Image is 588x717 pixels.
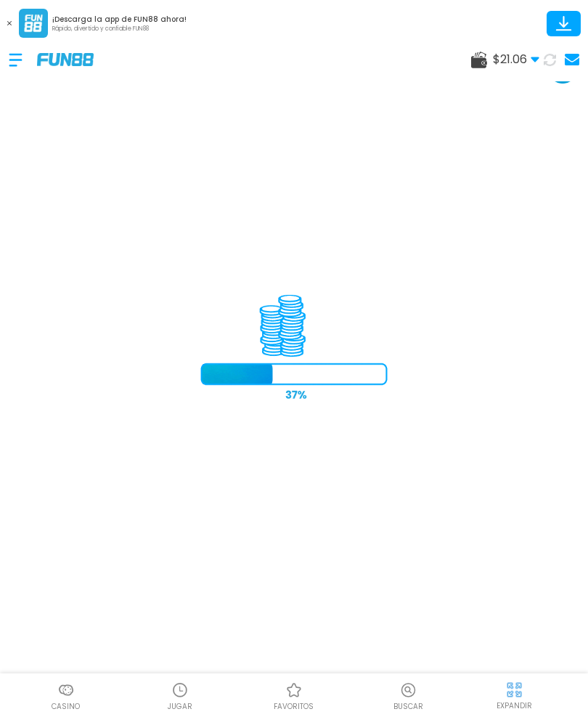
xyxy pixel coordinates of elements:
p: favoritos [274,701,314,712]
img: App Logo [19,9,48,38]
p: JUGAR [168,701,192,712]
img: Casino Favoritos [285,681,303,699]
a: Casino FavoritosCasino Favoritosfavoritos [237,679,351,712]
img: Casino Jugar [171,681,189,699]
p: Rápido, divertido y confiable FUN88 [52,25,187,33]
span: $ 21.06 [493,51,539,68]
p: ¡Descarga la app de FUN88 ahora! [52,14,187,25]
img: Casino [57,681,75,699]
p: Buscar [393,701,423,712]
img: Company Logo [37,53,94,65]
p: EXPANDIR [497,700,532,711]
button: Buscar [351,679,465,712]
a: Casino JugarCasino JugarJUGAR [123,679,237,712]
img: hide [505,681,523,699]
p: Casino [52,701,80,712]
a: CasinoCasinoCasino [9,679,123,712]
